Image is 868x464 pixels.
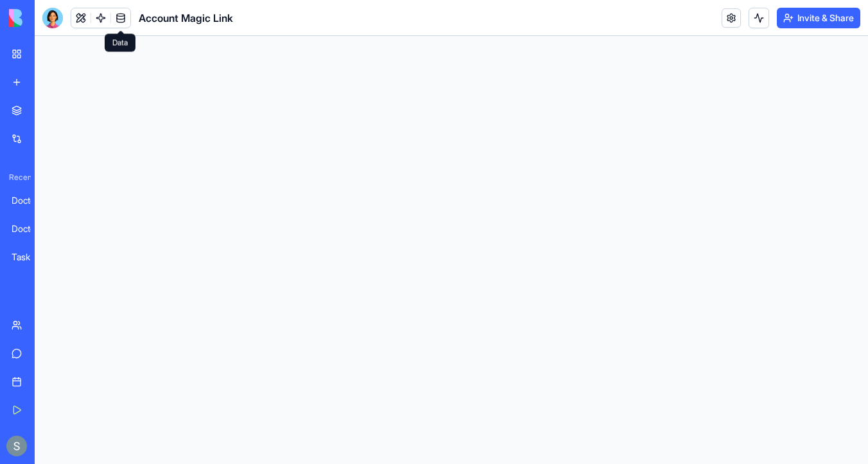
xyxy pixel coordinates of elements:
[12,222,48,235] div: Doctor Shift Manager
[777,8,860,28] button: Invite & Share
[12,194,48,207] div: Doctor Shift Manager
[9,9,89,27] img: logo
[139,10,233,26] span: Account Magic Link
[4,172,31,183] span: Recent
[4,216,55,242] a: Doctor Shift Manager
[12,251,48,263] div: TaskFlow
[4,244,55,270] a: TaskFlow
[4,188,55,213] a: Doctor Shift Manager
[6,436,27,456] img: ACg8ocKnDTHbS00rqwWSHQfXf8ia04QnQtz5EDX_Ef5UNrjqV-k=s96-c
[105,34,135,52] div: Data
